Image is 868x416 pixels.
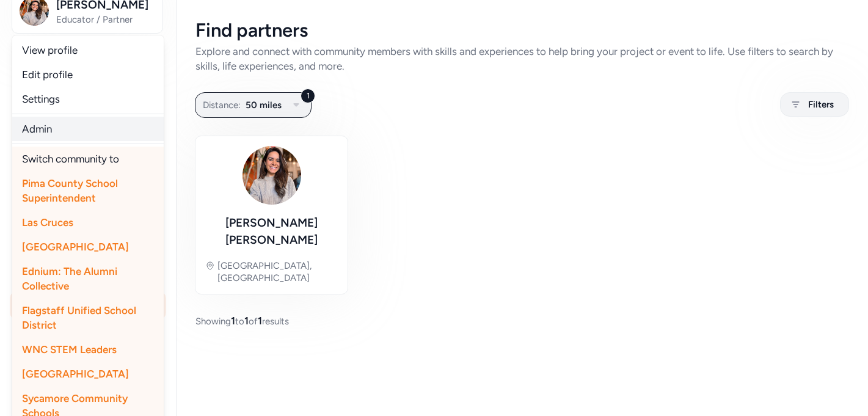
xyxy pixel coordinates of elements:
span: [GEOGRAPHIC_DATA] [22,241,129,253]
a: View profile [12,38,164,62]
span: Distance: [203,98,241,112]
span: 1 [258,315,262,327]
div: [PERSON_NAME] [PERSON_NAME] [205,214,338,249]
a: View Conversations [10,228,166,255]
div: 1 [301,89,315,103]
span: [GEOGRAPHIC_DATA] [22,368,129,380]
span: 1 [244,315,249,327]
div: Explore and connect with community members with skills and experiences to help bring your project... [195,44,848,73]
a: Admin [12,117,164,141]
span: Showing to of results [195,313,289,328]
a: People [10,292,166,319]
a: Create and Connect [10,111,166,138]
span: 50 miles [246,98,282,112]
a: Edit profile [12,62,164,87]
button: 1Distance:50 miles [195,92,312,118]
a: Settings [12,87,164,111]
span: Flagstaff Unified School District [22,304,136,331]
span: Ednium: The Alumni Collective [22,265,117,292]
a: Close Activities [10,140,166,167]
span: Filters [808,97,834,112]
a: Idea Hub [10,351,166,378]
div: [GEOGRAPHIC_DATA], [GEOGRAPHIC_DATA] [217,260,338,284]
a: Opportunities [10,321,166,348]
a: Bookmarks [10,380,166,407]
span: Educator / Partner [56,13,155,26]
span: WNC STEM Leaders [22,343,117,356]
span: Las Cruces [22,216,73,228]
span: Pima County School Superintendent [22,177,118,204]
span: 1 [231,315,235,327]
img: Avatar [243,146,301,205]
a: See Past Activities [10,199,166,226]
div: Switch community to [12,147,164,171]
a: Share Impact [10,170,166,197]
a: Respond to Invites [10,82,166,109]
div: Find partners [195,20,848,42]
a: Home [10,53,166,79]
